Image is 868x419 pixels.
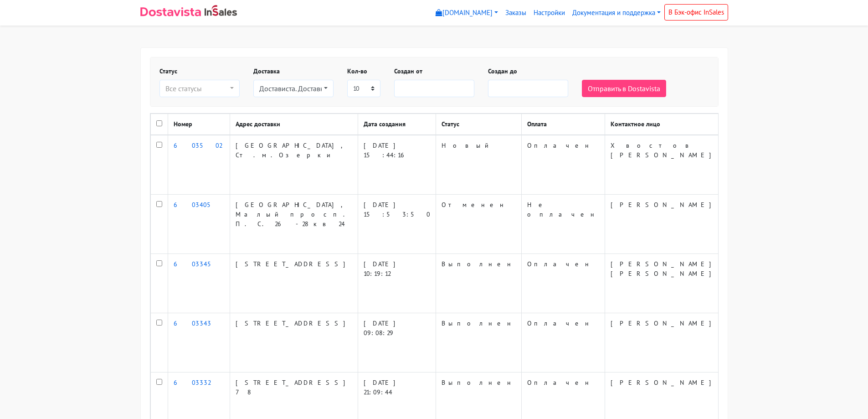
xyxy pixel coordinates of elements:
[521,195,605,254] td: Не оплачен
[605,195,724,254] td: [PERSON_NAME]
[253,80,334,97] button: Достависта. Доставка день в день В пределах КАД.
[358,254,436,313] td: [DATE] 10:19:12
[174,378,211,387] a: 603332
[358,135,436,195] td: [DATE] 15:44:16
[174,319,211,327] a: 603343
[140,7,201,16] img: Dostavista - срочная курьерская служба доставки
[530,4,569,22] a: Настройки
[159,67,177,76] label: Статус
[488,67,517,76] label: Создан до
[230,313,358,372] td: [STREET_ADDRESS]
[205,5,237,16] img: InSales
[230,135,358,195] td: [GEOGRAPHIC_DATA], Ст.м.Озерки
[582,80,666,97] button: Отправить в Dostavista
[358,195,436,254] td: [DATE] 15:53:50
[174,201,223,209] a: 603405
[174,260,223,268] a: 603345
[605,313,724,372] td: [PERSON_NAME]
[605,135,724,195] td: Хвостов [PERSON_NAME]
[159,80,240,97] button: Все статусы
[605,114,724,135] th: Контактное лицо
[253,67,280,76] label: Доставка
[432,4,502,22] a: [DOMAIN_NAME]
[436,135,521,195] td: Новый
[502,4,530,22] a: Заказы
[347,67,367,76] label: Кол-во
[521,135,605,195] td: Оплачен
[358,114,436,135] th: Дата создания
[436,195,521,254] td: Отменен
[569,4,664,22] a: Документация и поддержка
[521,254,605,313] td: Оплачен
[521,114,605,135] th: Оплата
[230,114,358,135] th: Адрес доставки
[165,83,228,94] div: Все статусы
[521,313,605,372] td: Оплачен
[605,254,724,313] td: [PERSON_NAME] [PERSON_NAME]
[394,67,422,76] label: Создан от
[436,114,521,135] th: Статус
[230,195,358,254] td: [GEOGRAPHIC_DATA], Малый просп. П. С. 26-28 кв 24
[168,114,230,135] th: Номер
[259,83,322,94] div: Достависта. Доставка день в день В пределах КАД.
[174,141,222,150] a: 603502
[664,4,728,21] a: В Бэк-офис InSales
[358,313,436,372] td: [DATE] 09:08:29
[436,254,521,313] td: Выполнен
[230,254,358,313] td: [STREET_ADDRESS]
[436,313,521,372] td: Выполнен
